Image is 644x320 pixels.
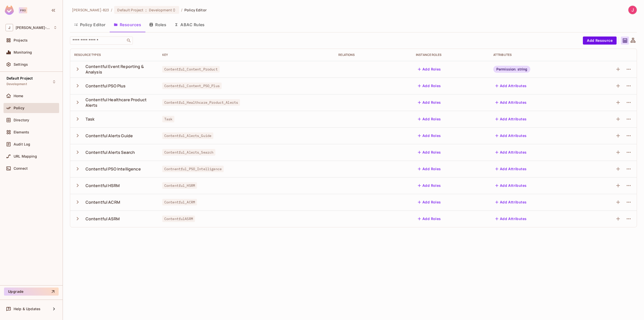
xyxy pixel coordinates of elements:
div: Relations [338,53,408,57]
button: Add Roles [416,115,443,123]
span: Elements [14,130,29,134]
span: Development [149,8,172,12]
button: Add Attributes [493,148,529,156]
button: Add Roles [416,148,443,156]
button: Add Resource [583,37,617,45]
span: Audit Log [14,142,30,146]
div: Contentful Event Reporting & Analysis [86,64,154,75]
div: Contentful PSO Intelligence [86,166,141,172]
button: Add Attributes [493,198,529,206]
div: Instance roles [416,53,485,57]
span: Contentful_Alerts_Search [162,149,216,156]
button: Add Roles [416,132,443,140]
span: Default Project [117,8,143,12]
img: John Renz [628,6,637,14]
div: Contentful ASRM [86,216,120,222]
button: Add Roles [416,215,443,223]
div: Task [86,116,95,122]
span: Contentful_ACRM [162,199,197,205]
button: Add Roles [416,182,443,190]
button: Roles [145,18,170,31]
span: J [6,24,13,31]
button: Add Attributes [493,98,529,106]
div: Contentful PSO Plus [86,83,126,89]
div: Key [162,53,330,57]
button: Add Attributes [493,182,529,190]
button: Add Roles [416,65,443,73]
button: Add Roles [416,98,443,106]
div: Contentful Healthcare Product Alerts [86,97,154,108]
span: Contentful_Content_PSO_Plus [162,83,222,89]
span: Policy [14,106,24,110]
img: SReyMgAAAABJRU5ErkJggg== [5,6,14,15]
span: Contentful_Healthcare_Product_Alerts [162,99,240,106]
li: / [111,8,112,12]
span: Contentful_Content_Product [162,66,220,73]
span: Task [162,116,175,122]
button: Add Roles [416,165,443,173]
span: ContentfulASRM [162,216,195,222]
span: the active workspace [72,8,109,12]
button: Add Attributes [493,82,529,90]
span: Connect [14,166,28,170]
button: Add Attributes [493,215,529,223]
button: Add Attributes [493,165,529,173]
div: Contentful Alerts Guide [86,133,133,138]
span: Contnentful_PSO_Intelligence [162,166,224,172]
div: Attributes [493,53,578,57]
div: Contentful ACRM [86,199,120,205]
li: / [181,8,182,12]
span: : [145,8,147,12]
button: Upgrade [4,288,59,296]
div: Permission: string [493,66,531,73]
button: Add Roles [416,198,443,206]
span: Policy Editor [184,8,207,12]
div: Contentful Alerts Search [86,150,135,155]
span: Home [14,94,23,98]
button: ABAC Rules [170,18,209,31]
button: Add Roles [416,82,443,90]
span: Contentful_Alerts_Guide [162,132,213,139]
span: Workspace: John-823 [16,26,51,30]
span: URL Mapping [14,154,37,158]
button: Resources [110,18,145,31]
span: Projects [14,38,28,42]
span: Default Project [7,76,33,80]
div: Contentful HSRM [86,183,120,188]
div: Resource Types [74,53,154,57]
div: Pro [19,7,27,13]
span: Help & Updates [14,307,41,311]
span: Monitoring [14,50,32,54]
span: Directory [14,118,29,122]
button: Add Attributes [493,132,529,140]
span: Contentful_HSRM [162,182,197,189]
span: Settings [14,62,28,66]
span: Development [7,82,27,86]
button: Policy Editor [70,18,110,31]
button: Add Attributes [493,115,529,123]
